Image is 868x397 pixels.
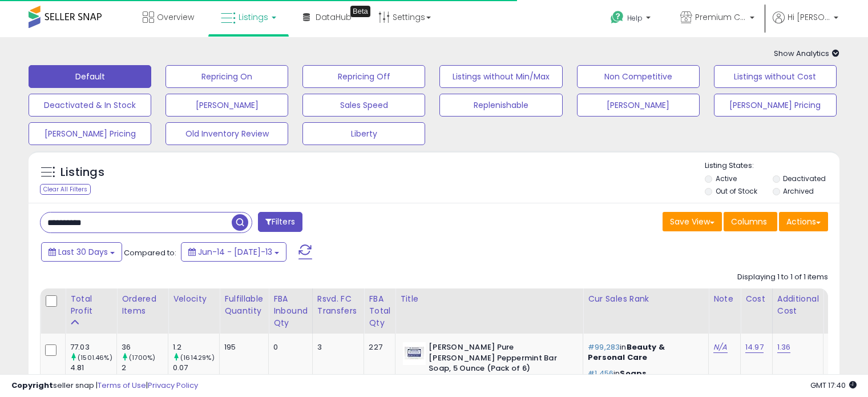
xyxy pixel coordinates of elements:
div: 227 [369,342,386,352]
button: [PERSON_NAME] [577,94,700,117]
div: seller snap | | [11,380,198,391]
div: Title [400,293,578,305]
div: Velocity [173,293,215,305]
small: (1614.29%) [180,353,215,362]
div: 1.2 [173,342,219,352]
button: Save View [663,212,722,231]
button: Jun-14 - [DATE]-13 [181,242,286,262]
div: 195 [224,342,260,352]
div: Tooltip anchor [350,6,370,17]
div: Clear All Filters [40,184,91,195]
span: Overview [157,11,194,23]
a: Hi [PERSON_NAME] [773,11,838,37]
img: 41RUaUWmM+L._SL40_.jpg [403,342,426,365]
div: 36 [122,342,168,352]
button: Repricing On [165,65,288,88]
span: Last 30 Days [58,246,108,258]
button: Listings without Cost [714,65,837,88]
a: Terms of Use [98,380,146,391]
h5: Listings [60,165,104,181]
div: Additional Cost [777,293,819,317]
div: 2 [122,363,168,373]
span: Soaps [620,368,647,379]
a: 14.97 [745,342,764,353]
p: Listing States: [705,161,839,171]
span: #99,283 [588,342,620,352]
label: Active [716,174,737,183]
p: in [588,368,700,379]
span: Compared to: [124,247,176,258]
a: Help [601,2,662,37]
div: Cur Sales Rank [588,293,704,305]
div: 4.81 [70,363,116,373]
div: Note [713,293,736,305]
span: Show Analytics [774,48,839,59]
label: Deactivated [783,174,826,183]
button: [PERSON_NAME] [165,94,288,117]
button: Columns [724,212,777,231]
div: 0 [273,342,304,352]
a: Privacy Policy [148,380,198,391]
button: Deactivated & In Stock [29,94,151,117]
span: Hi [PERSON_NAME] [788,11,830,23]
small: (1501.46%) [78,353,112,362]
button: Last 30 Days [41,242,122,262]
a: N/A [713,342,727,353]
span: Columns [731,216,767,227]
div: Fulfillable Quantity [224,293,264,317]
div: Ordered Items [122,293,163,317]
button: Replenishable [439,94,562,117]
b: [PERSON_NAME] Pure [PERSON_NAME] Peppermint Bar Soap, 5 Ounce (Pack of 6) [429,342,567,377]
strong: Copyright [11,380,53,391]
div: 3 [317,342,356,352]
button: Listings without Min/Max [439,65,562,88]
button: Default [29,65,151,88]
button: Filters [258,212,302,232]
button: Repricing Off [302,65,425,88]
div: FBA inbound Qty [273,293,308,329]
i: Get Help [610,10,624,25]
button: Sales Speed [302,94,425,117]
label: Out of Stock [716,186,757,196]
span: Premium Convenience [695,11,746,23]
span: Jun-14 - [DATE]-13 [198,246,272,258]
div: Total Profit [70,293,112,317]
label: Archived [783,186,814,196]
small: (1700%) [129,353,155,362]
a: 1.36 [777,342,791,353]
span: 2025-08-13 17:40 GMT [810,380,857,391]
div: Displaying 1 to 1 of 1 items [737,272,828,283]
span: DataHub [316,11,352,23]
button: Old Inventory Review [165,122,288,145]
button: Non Competitive [577,65,700,88]
div: 0.07 [173,363,219,373]
div: Rsvd. FC Transfers [317,293,360,317]
div: FBA Total Qty [369,293,390,329]
button: [PERSON_NAME] Pricing [29,122,151,145]
span: Help [627,13,643,23]
p: in [588,342,700,363]
span: #1,456 [588,368,613,379]
span: Listings [239,11,268,23]
div: Cost [745,293,768,305]
button: Actions [779,212,828,231]
button: [PERSON_NAME] Pricing [714,94,837,117]
span: Beauty & Personal Care [588,342,665,363]
button: Liberty [302,122,425,145]
div: 77.03 [70,342,116,352]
